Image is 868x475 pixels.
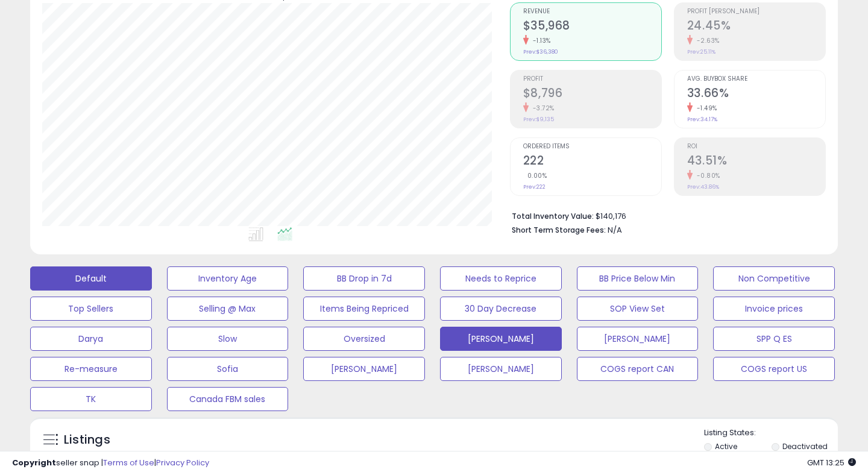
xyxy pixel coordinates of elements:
[512,225,606,235] b: Short Term Storage Fees:
[440,357,562,381] button: [PERSON_NAME]
[715,441,737,451] label: Active
[687,154,825,170] h2: 43.51%
[156,457,209,468] a: Privacy Policy
[577,266,699,291] button: BB Price Below Min
[12,457,56,468] strong: Copyright
[713,297,835,321] button: Invoice prices
[30,327,152,351] button: Darya
[608,224,622,236] span: N/A
[523,183,546,190] small: Prev: 222
[713,327,835,351] button: SPP Q ES
[523,76,661,83] span: Profit
[687,86,825,102] h2: 33.66%
[30,297,152,321] button: Top Sellers
[30,387,152,411] button: TK
[523,154,661,170] h2: 222
[167,297,289,321] button: Selling @ Max
[693,36,720,45] small: -2.63%
[167,266,289,291] button: Inventory Age
[687,8,825,15] span: Profit [PERSON_NAME]
[303,266,425,291] button: BB Drop in 7d
[529,104,555,113] small: -3.72%
[687,19,825,35] h2: 24.45%
[523,143,661,150] span: Ordered Items
[687,48,715,55] small: Prev: 25.11%
[807,457,856,468] span: 2025-09-17 13:25 GMT
[687,116,717,123] small: Prev: 34.17%
[523,86,661,102] h2: $8,796
[523,171,547,180] small: 0.00%
[704,427,838,439] p: Listing States:
[12,458,209,469] div: seller snap | |
[512,208,817,222] li: $140,176
[167,327,289,351] button: Slow
[440,327,562,351] button: [PERSON_NAME]
[30,266,152,291] button: Default
[303,327,425,351] button: Oversized
[687,183,719,190] small: Prev: 43.86%
[693,171,720,180] small: -0.80%
[523,8,661,15] span: Revenue
[512,211,594,221] b: Total Inventory Value:
[523,19,661,35] h2: $35,968
[523,48,558,55] small: Prev: $36,380
[693,104,717,113] small: -1.49%
[303,357,425,381] button: [PERSON_NAME]
[30,357,152,381] button: Re-measure
[687,76,825,83] span: Avg. Buybox Share
[713,357,835,381] button: COGS report US
[167,357,289,381] button: Sofia
[523,116,554,123] small: Prev: $9,135
[303,297,425,321] button: Items Being Repriced
[64,432,110,448] h5: Listings
[440,266,562,291] button: Needs to Reprice
[577,327,699,351] button: [PERSON_NAME]
[103,457,154,468] a: Terms of Use
[167,387,289,411] button: Canada FBM sales
[687,143,825,150] span: ROI
[577,297,699,321] button: SOP View Set
[577,357,699,381] button: COGS report CAN
[713,266,835,291] button: Non Competitive
[782,441,828,451] label: Deactivated
[529,36,551,45] small: -1.13%
[440,297,562,321] button: 30 Day Decrease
